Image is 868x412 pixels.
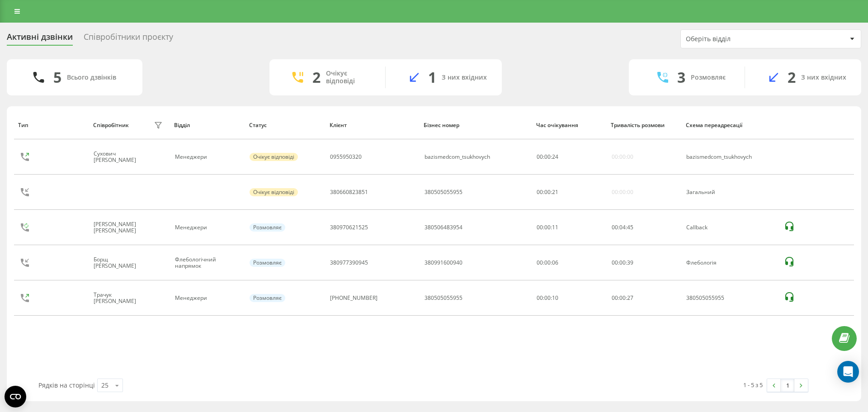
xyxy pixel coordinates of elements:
[536,122,603,128] div: Час очікування
[627,223,633,231] span: 45
[781,379,794,392] a: 1
[425,224,462,231] div: 380506483954
[326,70,372,85] div: Очікує відповіді
[627,259,633,266] span: 39
[425,189,462,195] div: 380505055955
[250,223,285,232] div: Розмовляє
[330,260,368,266] div: 380977390945
[537,295,601,301] div: 00:00:10
[93,122,129,128] div: Співробітник
[67,74,116,81] div: Всього дзвінків
[677,69,685,86] div: 3
[552,153,558,161] span: 24
[686,260,774,266] div: Флебологія
[38,381,95,389] span: Рядків на сторінці
[552,188,558,196] span: 21
[84,32,173,46] div: Співробітники проєкту
[686,189,774,195] div: Загальний
[425,260,462,266] div: 380991600940
[612,295,633,301] div: : :
[537,188,543,196] span: 00
[249,122,321,128] div: Статус
[537,189,558,195] div: : :
[544,188,551,196] span: 00
[612,294,618,302] span: 00
[312,69,321,86] div: 2
[691,74,726,81] div: Розмовляє
[94,151,151,164] div: Сухович [PERSON_NAME]
[94,256,151,270] div: Борщ [PERSON_NAME]
[537,260,601,266] div: 00:00:06
[619,259,626,266] span: 00
[612,154,633,160] div: 00:00:00
[18,122,85,128] div: Тип
[330,224,368,231] div: 380970621525
[250,294,285,302] div: Розмовляє
[425,295,462,301] div: 380505055955
[611,122,677,128] div: Тривалість розмови
[537,154,558,160] div: : :
[330,295,377,301] div: [PHONE_NUMBER]
[743,380,763,389] div: 1 - 5 з 5
[94,292,151,305] div: Трачук [PERSON_NAME]
[686,224,774,231] div: Callback
[686,154,774,160] div: bazismedcom_tsukhovych
[175,256,240,270] div: Флебологічний напрямок
[537,224,601,231] div: 00:00:11
[424,122,528,128] div: Бізнес номер
[250,259,285,267] div: Розмовляє
[250,188,298,196] div: Очікує відповіді
[5,386,26,407] button: Open CMP widget
[619,294,626,302] span: 00
[94,221,151,234] div: [PERSON_NAME] [PERSON_NAME]
[101,381,108,390] div: 25
[442,74,487,81] div: З них вхідних
[428,69,436,86] div: 1
[788,69,796,86] div: 2
[612,260,633,266] div: : :
[330,122,415,128] div: Клієнт
[627,294,633,302] span: 27
[612,223,618,231] span: 00
[7,32,73,46] div: Активні дзвінки
[801,74,846,81] div: З них вхідних
[544,153,551,161] span: 00
[686,35,794,43] div: Оберіть відділ
[53,69,61,86] div: 5
[612,189,633,195] div: 00:00:00
[175,295,240,301] div: Менеджери
[837,361,859,383] div: Open Intercom Messenger
[175,154,240,160] div: Менеджери
[612,259,618,266] span: 00
[250,153,298,161] div: Очікує відповіді
[425,154,490,160] div: bazismedcom_tsukhovych
[330,189,368,195] div: 380660823851
[330,154,362,160] div: 0955950320
[619,223,626,231] span: 04
[686,295,774,301] div: 380505055955
[686,122,775,128] div: Схема переадресації
[175,224,240,231] div: Менеджери
[612,224,633,231] div: : :
[537,153,543,161] span: 00
[174,122,241,128] div: Відділ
